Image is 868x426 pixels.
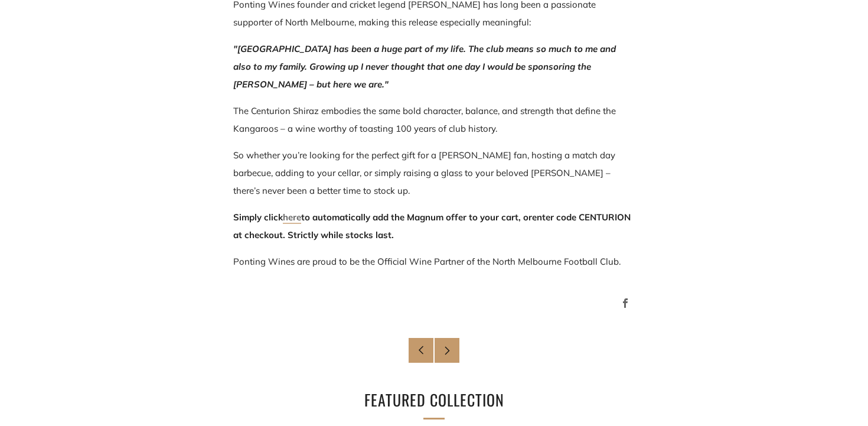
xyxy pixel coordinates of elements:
[239,388,629,412] h2: Featured collection
[283,229,394,240] span: . Strictly while stocks last.
[283,212,301,224] a: here
[233,212,532,223] span: Simply click to automatically add the Magnum offer to your cart, or
[233,256,621,267] span: Ponting Wines are proud to be the Official Wine Partner of the North Melbourne Football Club.
[233,105,616,134] span: The Centurion Shiraz embodies the same bold character, balance, and strength that define the Kang...
[233,149,615,196] span: So whether you’re looking for the perfect gift for a [PERSON_NAME] fan, hosting a match day barbe...
[233,43,616,90] em: "[GEOGRAPHIC_DATA] has been a huge part of my life. The club means so much to me and also to my f...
